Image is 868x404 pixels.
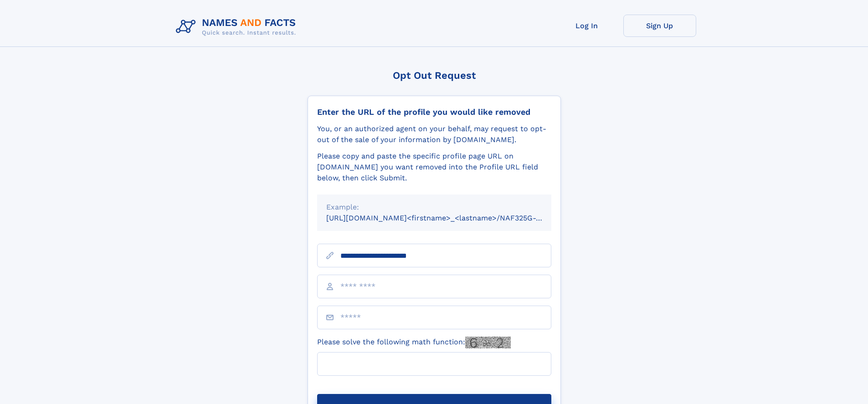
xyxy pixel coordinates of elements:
label: Please solve the following math function: [317,337,511,348]
div: You, or an authorized agent on your behalf, may request to opt-out of the sale of your informatio... [317,123,551,145]
a: Sign Up [623,15,696,37]
div: Example: [326,202,542,213]
img: Logo Names and Facts [172,15,303,39]
small: [URL][DOMAIN_NAME]<firstname>_<lastname>/NAF325G-xxxxxxxx [326,214,569,222]
a: Log In [550,15,623,37]
div: Enter the URL of the profile you would like removed [317,107,551,117]
div: Please copy and paste the specific profile page URL on [DOMAIN_NAME] you want removed into the Pr... [317,151,551,184]
div: Opt Out Request [308,70,561,81]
